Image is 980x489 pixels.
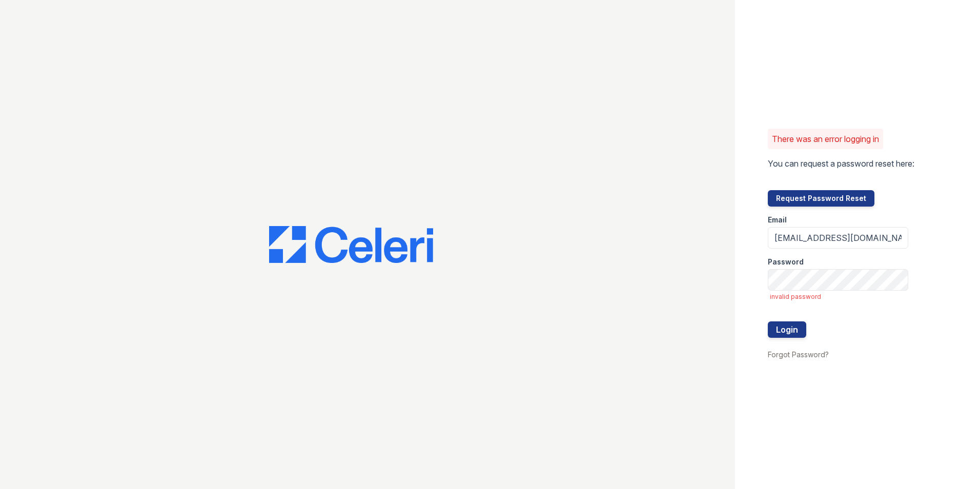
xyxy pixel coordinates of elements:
[770,293,908,301] span: invalid password
[768,257,804,267] label: Password
[772,133,879,145] p: There was an error logging in
[768,157,914,170] p: You can request a password reset here:
[768,350,829,359] a: Forgot Password?
[269,226,433,263] img: CE_Logo_Blue-a8612792a0a2168367f1c8372b55b34899dd931a85d93a1a3d3e32e68fde9ad4.png
[768,190,874,207] button: Request Password Reset
[768,215,787,225] label: Email
[768,321,806,338] button: Login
